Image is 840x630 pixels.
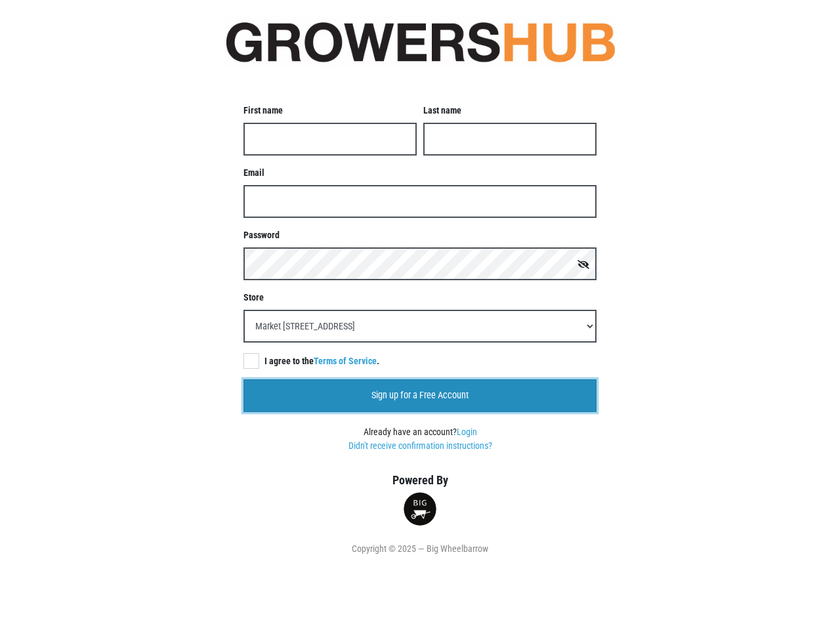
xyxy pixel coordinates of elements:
[223,473,617,488] h5: Powered By
[404,492,436,525] img: small-round-logo-d6fdfe68ae19b7bfced82731a0234da4.png
[423,104,597,117] label: Last name
[223,16,617,67] img: original-fc7597fdc6adbb9d0e2ae620e786d1a2.jpg
[457,427,477,437] a: Login
[243,166,597,180] label: Email
[243,425,597,453] div: Already have an account?
[243,104,417,117] label: First name
[348,440,492,451] a: Didn't receive confirmation instructions?
[314,356,377,366] a: Terms of Service
[223,542,617,556] div: Copyright © 2025 — Big Wheelbarrow
[243,354,385,368] label: I agree to the .
[243,291,597,304] label: Store
[243,228,597,242] label: Password
[243,379,597,412] input: Sign up for a Free Account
